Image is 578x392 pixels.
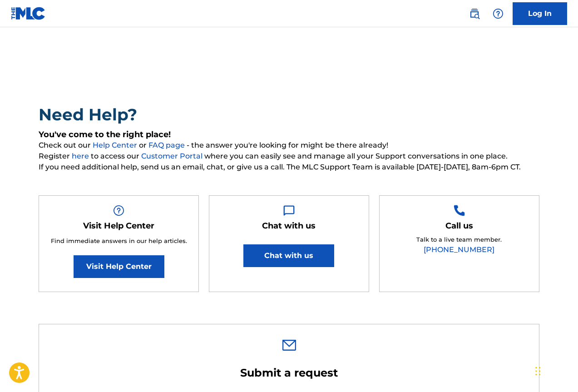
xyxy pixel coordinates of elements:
img: MLC Logo [11,7,46,20]
h5: Chat with us [262,221,316,231]
a: Visit Help Center [74,255,164,278]
a: [PHONE_NUMBER] [424,245,494,254]
img: help [493,8,504,19]
h5: Call us [445,221,473,231]
a: FAQ page [148,141,187,149]
a: here [72,152,91,160]
a: Public Search [465,5,484,23]
div: Drag [535,357,541,385]
img: Help Box Image [113,205,124,216]
iframe: Chat Widget [533,348,578,392]
img: Help Box Image [454,205,465,216]
img: search [469,8,480,19]
img: Help Box Image [283,205,295,216]
h5: Visit Help Center [83,221,154,231]
h5: You've come to the right place! [39,129,539,140]
p: Talk to a live team member. [416,235,502,244]
img: 0ff00501b51b535a1dc6.svg [282,340,296,351]
button: Chat with us [243,244,334,267]
a: Log In [513,2,567,25]
span: Register to access our where you can easily see and manage all your Support conversations in one ... [39,151,539,162]
a: Help Center [93,141,139,149]
h2: Need Help? [39,104,539,125]
h2: Submit a request [180,366,398,380]
span: If you need additional help, send us an email, chat, or give us a call. The MLC Support Team is a... [39,162,539,173]
div: Help [489,5,507,23]
span: Find immediate answers in our help articles. [51,237,187,244]
span: Check out our or - the answer you're looking for might be there already! [39,140,539,151]
a: Customer Portal [141,152,204,160]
